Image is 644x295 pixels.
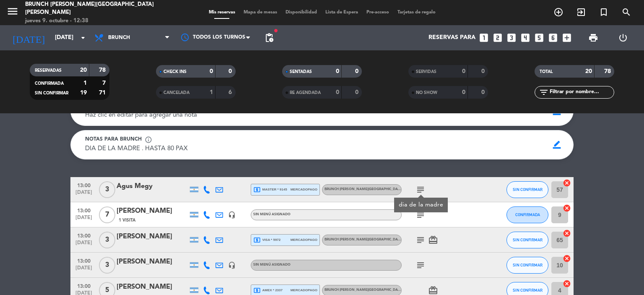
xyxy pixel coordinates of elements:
[563,229,571,238] i: cancel
[553,7,563,17] i: add_circle_outline
[117,206,188,217] div: [PERSON_NAME]
[273,28,278,33] span: fiber_manual_record
[415,260,426,270] i: subject
[253,213,291,216] span: Sin menú asignado
[549,137,565,153] span: border_color
[99,90,107,96] strong: 71
[291,237,317,243] span: mercadopago
[117,181,188,192] div: Agus Megy
[563,254,571,263] i: cancel
[462,68,465,74] strong: 0
[145,136,152,144] span: info_outline
[506,232,548,248] button: SIN CONFIRMAR
[604,68,613,74] strong: 78
[281,10,321,15] span: Disponibilidad
[608,25,638,50] div: LOG OUT
[117,256,188,267] div: [PERSON_NAME]
[290,91,321,95] span: RE AGENDADA
[416,91,437,95] span: NO SHOW
[85,146,187,152] span: DIA DE LA MADRE . HASTA 80 PAX
[563,204,571,212] i: cancel
[336,89,339,95] strong: 0
[73,230,94,240] span: 13:00
[506,257,548,274] button: SIN CONFIRMAR
[462,89,465,95] strong: 0
[515,212,540,217] span: CONFIRMADA
[415,185,426,195] i: subject
[119,217,135,224] span: 1 Visita
[117,282,188,292] div: [PERSON_NAME]
[6,5,19,21] button: menu
[239,10,281,15] span: Mapa de mesas
[539,87,549,97] i: filter_list
[520,32,531,43] i: looks_4
[99,232,115,248] span: 3
[534,32,545,43] i: looks_5
[73,205,94,215] span: 13:00
[228,211,236,219] i: headset_mic
[25,0,155,17] div: Brunch [PERSON_NAME][GEOGRAPHIC_DATA][PERSON_NAME]
[599,7,609,17] i: turned_in_not
[563,279,571,288] i: cancel
[253,287,283,294] span: amex * 2337
[291,287,317,293] span: mercadopago
[362,10,393,15] span: Pre-acceso
[35,91,68,95] span: SIN CONFIRMAR
[78,33,88,43] i: arrow_drop_down
[210,68,213,74] strong: 0
[415,210,426,220] i: subject
[481,68,486,74] strong: 0
[99,67,107,73] strong: 78
[229,68,234,74] strong: 0
[73,180,94,190] span: 13:00
[513,263,543,267] span: SIN CONFIRMAR
[253,287,261,294] i: local_atm
[205,10,239,15] span: Mis reservas
[80,67,87,73] strong: 20
[253,236,280,244] span: visa * 5972
[83,80,87,86] strong: 1
[73,190,94,199] span: [DATE]
[513,238,543,242] span: SIN CONFIRMAR
[73,240,94,250] span: [DATE]
[428,34,475,41] span: Reservas para
[506,206,548,223] button: CONFIRMADA
[73,265,94,275] span: [DATE]
[253,236,261,244] i: local_atm
[253,263,291,266] span: Sin menú asignado
[35,81,64,86] span: CONFIRMADA
[563,179,571,187] i: cancel
[618,33,628,43] i: power_settings_new
[253,186,261,193] i: local_atm
[549,88,614,97] input: Filtrar por nombre...
[481,89,486,95] strong: 0
[229,89,234,95] strong: 6
[325,288,512,292] span: Brunch [PERSON_NAME][GEOGRAPHIC_DATA][PERSON_NAME]
[99,206,115,223] span: 7
[576,7,586,17] i: exit_to_app
[6,5,19,18] i: menu
[35,68,62,73] span: RESERVADAS
[73,256,94,265] span: 13:00
[164,70,187,74] span: CHECK INS
[621,7,631,17] i: search
[108,35,130,41] span: Brunch
[80,90,87,96] strong: 19
[561,32,572,43] i: add_box
[164,91,190,95] span: CANCELADA
[25,17,155,25] div: jueves 9. octubre - 12:38
[416,70,436,74] span: SERVIDAS
[513,187,543,192] span: SIN CONFIRMAR
[73,281,94,290] span: 13:00
[325,188,431,191] span: Brunch [PERSON_NAME][GEOGRAPHIC_DATA][PERSON_NAME]
[548,32,558,43] i: looks_6
[513,288,543,292] span: SIN CONFIRMAR
[253,186,287,193] span: master * 9145
[585,68,592,74] strong: 20
[540,70,553,74] span: TOTAL
[102,80,107,86] strong: 7
[492,32,503,43] i: looks_two
[478,32,489,43] i: looks_one
[210,89,213,95] strong: 1
[415,235,426,245] i: subject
